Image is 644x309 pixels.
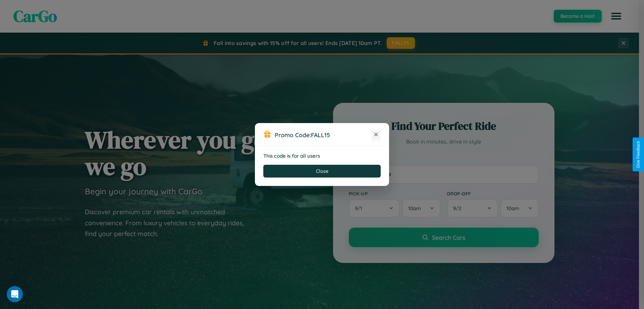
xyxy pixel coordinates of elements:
strong: This code is for all users [263,153,320,159]
h3: Promo Code: [275,131,371,139]
div: Open Intercom Messenger [7,286,23,302]
button: Close [263,165,381,178]
div: Give Feedback [636,141,641,168]
b: FALL15 [311,131,330,139]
